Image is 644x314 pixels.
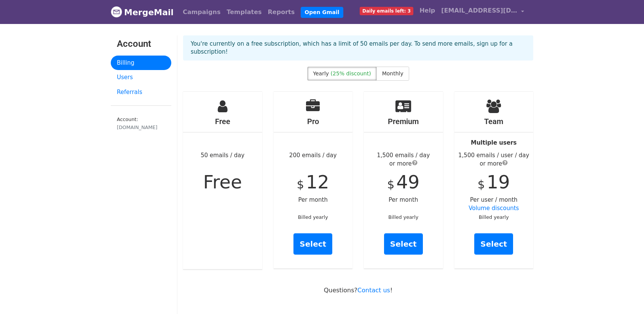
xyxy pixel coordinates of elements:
div: 1,500 emails / user / day or more [454,151,534,168]
h4: Pro [274,117,353,126]
span: Daily emails left: 3 [360,7,413,15]
span: (25% discount) [331,70,371,77]
small: Billed yearly [388,214,418,220]
h4: Team [454,117,534,126]
div: 1,500 emails / day or more [364,151,443,168]
span: $ [387,178,394,191]
strong: Multiple users [471,139,516,146]
h4: Free [183,117,262,126]
a: [EMAIL_ADDRESS][DOMAIN_NAME] [438,3,527,21]
span: Free [203,171,242,193]
a: Contact us [357,287,390,294]
a: Daily emails left: 3 [357,3,416,18]
small: Account: [117,116,165,131]
img: MergeMail logo [111,6,122,18]
h3: Account [117,38,165,49]
div: [DOMAIN_NAME] [117,124,165,131]
a: Billing [111,56,171,70]
small: Billed yearly [298,214,328,220]
a: Help [416,3,438,18]
span: 12 [306,171,329,193]
div: 50 emails / day [183,92,262,269]
span: $ [297,178,304,191]
a: Campaigns [180,5,223,20]
div: Per user / month [454,92,534,268]
a: Select [474,233,513,255]
a: Select [293,233,332,255]
span: 49 [396,171,419,193]
div: 200 emails / day Per month [274,92,353,268]
span: Monthly [382,70,403,77]
h4: Premium [364,117,443,126]
div: Per month [364,92,443,268]
a: Referrals [111,85,171,100]
a: Templates [223,5,265,20]
span: 19 [487,171,510,193]
span: Yearly [313,70,329,77]
a: Select [384,233,423,255]
a: Users [111,70,171,85]
a: Open Gmail [301,7,343,18]
a: Reports [265,5,298,20]
a: MergeMail [111,4,174,20]
span: [EMAIL_ADDRESS][DOMAIN_NAME] [441,6,517,15]
a: Volume discounts [469,205,519,212]
p: Questions? ! [183,286,533,294]
small: Billed yearly [479,214,509,220]
p: You're currently on a free subscription, which has a limit of 50 emails per day. To send more ema... [191,40,526,56]
span: $ [478,178,485,191]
